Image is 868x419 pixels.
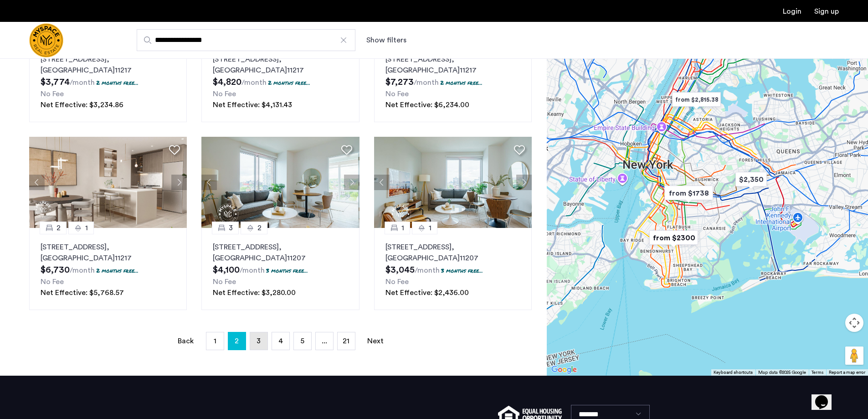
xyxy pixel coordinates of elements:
[201,137,360,228] img: 1997_638520736368616835.png
[366,332,385,350] a: Next
[229,222,233,233] span: 3
[257,222,262,233] span: 2
[257,337,261,345] span: 3
[213,78,241,87] span: $4,820
[385,90,409,98] span: No Fee
[214,337,216,345] span: 1
[213,90,236,98] span: No Fee
[758,370,806,375] span: Map data ©2025 Google
[177,332,195,350] a: Back
[41,242,175,264] p: [STREET_ADDRESS] 11217
[213,101,292,109] span: Net Effective: $4,131.43
[343,337,349,345] span: 21
[783,8,801,15] a: Login
[385,242,520,264] p: [STREET_ADDRESS] 11207
[661,183,717,203] div: from $1738
[429,222,431,233] span: 1
[201,175,217,190] button: Previous apartment
[385,278,409,285] span: No Fee
[385,289,469,296] span: Net Effective: $2,436.00
[85,222,88,233] span: 1
[812,369,823,376] a: Terms
[96,79,139,87] p: 2 months free...
[401,222,404,233] span: 1
[171,175,187,190] button: Next apartment
[374,228,532,310] a: 11[STREET_ADDRESS], [GEOGRAPHIC_DATA]112073 months free...No FeeNet Effective: $2,436.00
[213,278,236,285] span: No Fee
[29,23,63,57] a: Cazamio Logo
[235,334,239,348] span: 2
[385,54,520,76] p: [STREET_ADDRESS] 11217
[213,242,348,264] p: [STREET_ADDRESS] 11207
[812,383,841,410] iframe: chat widget
[516,175,532,190] button: Next apartment
[322,337,327,345] span: ...
[668,89,724,110] div: from $2,815.38
[714,369,753,376] button: Keyboard shortcuts
[374,137,532,228] img: 1997_638519002746102278.png
[29,332,532,350] nav: Pagination
[29,40,187,122] a: 01[STREET_ADDRESS], [GEOGRAPHIC_DATA]112172 months free...No FeeNet Effective: $3,234.86
[241,79,267,86] sub: /month
[240,267,265,274] sub: /month
[385,101,469,109] span: Net Effective: $6,234.00
[41,278,64,285] span: No Fee
[137,29,355,51] input: Apartment Search
[366,35,406,46] button: Show or hide filters
[213,54,348,76] p: [STREET_ADDRESS] 11217
[814,8,839,15] a: Registration
[549,364,579,376] a: Open this area in Google Maps (opens a new window)
[300,337,304,345] span: 5
[213,265,240,274] span: $4,100
[29,137,187,228] img: af89ecc1-02ec-4b73-9198-5dcabcf3354e_638766345287482525.jpeg
[70,267,95,274] sub: /month
[268,79,310,87] p: 2 months free...
[29,23,63,57] img: logo
[278,337,283,345] span: 4
[549,364,579,376] img: Google
[829,369,865,376] a: Report a map error
[344,175,360,190] button: Next apartment
[385,78,414,87] span: $7,273
[96,267,139,274] p: 2 months free...
[385,265,415,274] span: $3,045
[374,40,532,122] a: 22[STREET_ADDRESS], [GEOGRAPHIC_DATA]112172 months free...No FeeNet Effective: $6,234.00
[29,228,187,310] a: 21[STREET_ADDRESS], [GEOGRAPHIC_DATA]112172 months free...No FeeNet Effective: $5,768.57
[414,79,439,86] sub: /month
[374,175,390,190] button: Previous apartment
[266,267,308,274] p: 3 months free...
[41,265,70,274] span: $6,730
[845,347,863,365] button: Drag Pegman onto the map to open Street View
[845,314,863,332] button: Map camera controls
[646,228,702,248] div: from $2300
[732,169,770,190] div: $2,350
[41,78,70,87] span: $3,774
[41,101,123,109] span: Net Effective: $3,234.86
[56,222,61,233] span: 2
[41,54,175,76] p: [STREET_ADDRESS] 11217
[440,79,483,87] p: 2 months free...
[415,267,440,274] sub: /month
[213,289,296,296] span: Net Effective: $3,280.00
[29,175,45,190] button: Previous apartment
[201,228,359,310] a: 32[STREET_ADDRESS], [GEOGRAPHIC_DATA]112073 months free...No FeeNet Effective: $3,280.00
[201,40,359,122] a: 11[STREET_ADDRESS], [GEOGRAPHIC_DATA]112172 months free...No FeeNet Effective: $4,131.43
[441,267,483,274] p: 3 months free...
[41,90,64,98] span: No Fee
[70,79,95,86] sub: /month
[41,289,124,296] span: Net Effective: $5,768.57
